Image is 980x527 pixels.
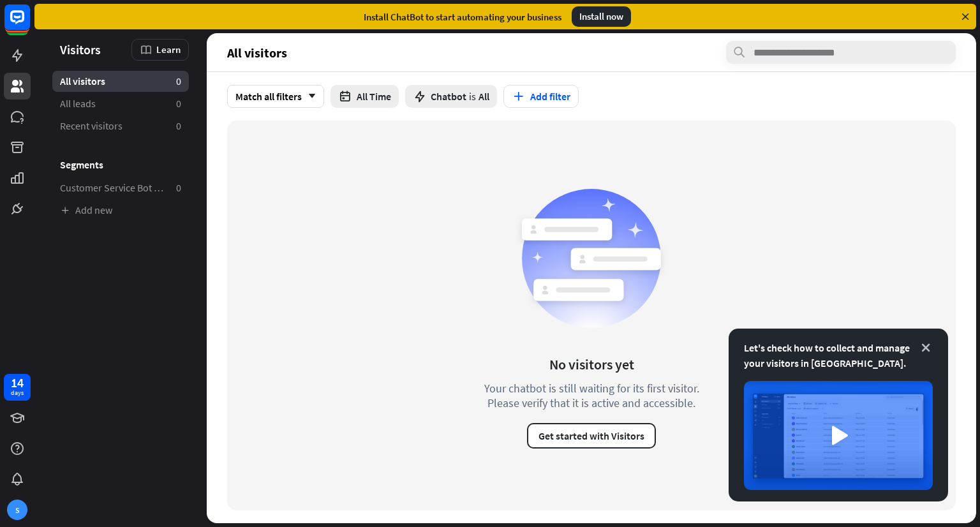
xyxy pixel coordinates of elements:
[461,381,722,410] div: Your chatbot is still waiting for its first visitor. Please verify that it is active and accessible.
[479,90,489,103] span: All
[744,340,933,371] div: Let's check how to collect and manage your visitors in [GEOGRAPHIC_DATA].
[227,85,324,108] div: Match all filters
[4,374,31,401] a: 14 days
[11,377,24,389] div: 14
[52,115,189,137] a: Recent visitors 0
[469,90,476,103] span: is
[227,45,287,60] span: All visitors
[176,97,181,110] aside: 0
[527,423,656,449] button: Get started with Visitors
[60,75,105,88] span: All visitors
[176,75,181,88] aside: 0
[572,6,631,27] div: Install now
[60,119,122,133] span: Recent visitors
[52,93,189,114] a: All leads 0
[60,97,96,110] span: All leads
[11,389,24,397] div: days
[7,500,27,520] div: S
[330,85,399,108] button: All Time
[10,5,48,43] button: Open LiveChat chat widget
[176,181,181,195] aside: 0
[744,381,933,490] img: image
[549,355,634,373] div: No visitors yet
[60,181,166,195] span: Customer Service Bot — Newsletter
[431,90,466,103] span: Chatbot
[52,200,189,221] a: Add new
[302,93,316,100] i: arrow_down
[364,11,561,23] div: Install ChatBot to start automating your business
[156,43,181,56] span: Learn
[176,119,181,133] aside: 0
[503,85,579,108] button: Add filter
[52,158,189,171] h3: Segments
[60,42,101,57] span: Visitors
[52,177,189,198] a: Customer Service Bot — Newsletter 0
